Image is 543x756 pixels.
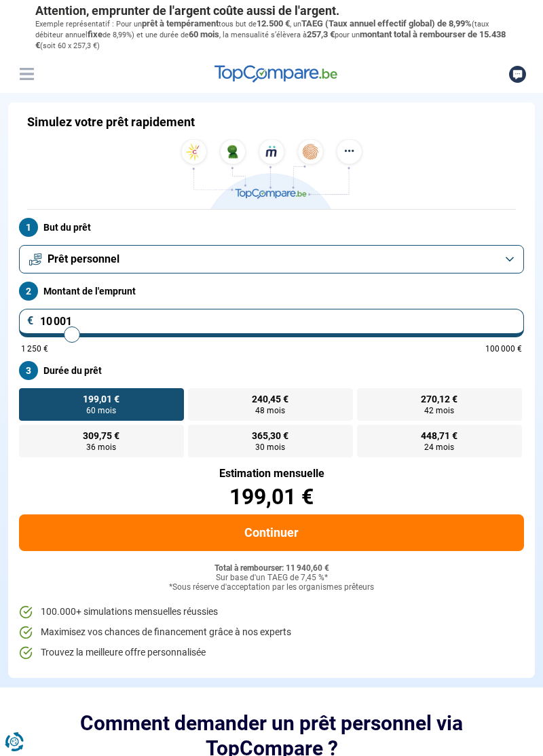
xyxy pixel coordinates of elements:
span: fixe [88,29,102,39]
span: 270,12 € [421,394,457,404]
li: 100.000+ simulations mensuelles réussies [19,605,524,619]
span: TAEG (Taux annuel effectif global) de 8,99% [301,18,472,29]
span: 199,01 € [83,394,119,404]
p: Exemple représentatif : Pour un tous but de , un (taux débiteur annuel de 8,99%) et une durée de ... [35,18,508,52]
label: But du prêt [19,218,524,237]
div: *Sous réserve d'acceptation par les organismes prêteurs [19,583,524,592]
div: Estimation mensuelle [19,468,524,479]
span: 30 mois [255,443,285,451]
span: 36 mois [86,443,116,451]
span: 257,3 € [307,29,335,39]
span: montant total à rembourser de 15.438 € [35,29,506,50]
h1: Simulez votre prêt rapidement [27,115,195,130]
span: 309,75 € [83,431,119,440]
img: TopCompare.be [176,139,367,209]
span: 100 000 € [485,345,522,353]
div: Sur base d'un TAEG de 7,45 %* [19,573,524,583]
span: € [27,316,34,326]
span: 60 mois [189,29,219,39]
span: Prêt personnel [48,252,119,267]
div: Total à rembourser: 11 940,60 € [19,564,524,573]
label: Montant de l'emprunt [19,282,524,301]
li: Trouvez la meilleure offre personnalisée [19,646,524,660]
label: Durée du prêt [19,361,524,380]
span: 12.500 € [257,18,290,29]
span: 24 mois [424,443,454,451]
span: 240,45 € [252,394,288,404]
span: 60 mois [86,407,116,415]
p: Attention, emprunter de l'argent coûte aussi de l'argent. [35,3,508,18]
button: Continuer [19,514,524,551]
span: 1 250 € [21,345,48,353]
button: Prêt personnel [19,245,524,273]
button: Menu [16,64,37,84]
span: 365,30 € [252,431,288,440]
span: prêt à tempérament [142,18,219,29]
li: Maximisez vos chances de financement grâce à nos experts [19,626,524,639]
span: 448,71 € [421,431,457,440]
span: 42 mois [424,407,454,415]
img: TopCompare [214,65,337,83]
span: 48 mois [255,407,285,415]
div: 199,01 € [19,486,524,508]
